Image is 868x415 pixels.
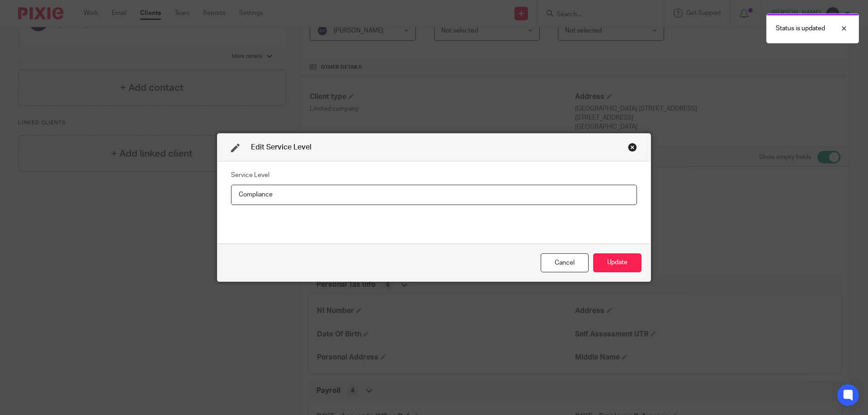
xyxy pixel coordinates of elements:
[628,143,637,152] div: Close this dialog window
[251,144,311,151] span: Edit Service Level
[231,171,269,180] label: Service Level
[541,253,589,273] div: Close this dialog window
[231,185,637,205] input: Service Level
[776,24,825,33] p: Status is updated
[593,253,642,273] button: Update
